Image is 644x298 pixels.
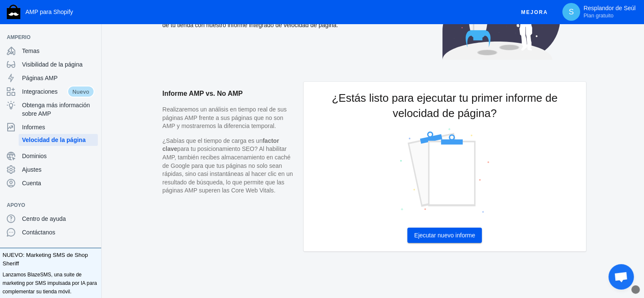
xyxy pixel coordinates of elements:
[583,13,614,19] font: Plan gratuito
[3,149,98,163] a: Dominios
[72,88,89,95] font: Nuevo
[608,264,634,290] div: Chat abierto
[7,5,20,19] img: Logotipo del Sheriff de la tienda
[414,232,475,239] font: Ejecutar nuevo informe
[163,145,293,194] font: para tu posicionamiento SEO? Al habilitar AMP, también recibes almacenamiento en caché de Google ...
[332,92,558,120] font: ¿Estás listo para ejecutar tu primer informe de velocidad de página?
[7,34,30,40] font: AMPERIO
[163,106,287,129] font: Realizaremos un análisis en tiempo real de sus páginas AMP frente a sus páginas que no son AMP y ...
[3,44,98,58] a: Temas
[22,47,39,54] font: Temas
[163,137,263,144] font: ¿Sabías que el tiempo de carga es un
[25,8,73,15] font: AMP para Shopify
[22,124,45,131] font: Informes
[3,176,98,190] a: Cuenta
[22,88,58,95] font: Integraciones
[22,102,90,117] font: Obtenga más información sobre AMP
[22,75,58,81] font: Páginas AMP
[3,98,98,120] a: Obtenga más información sobre AMP
[86,203,100,207] button: Agregar un canal de ventas
[22,61,83,68] font: Visibilidad de la página
[3,163,98,176] a: Ajustes
[569,8,574,16] font: S
[3,252,88,267] font: NUEVO: Marketing SMS de Shop Sheriff
[19,134,98,146] a: Velocidad de la página
[7,202,25,208] font: Apoyo
[22,180,41,187] font: Cuenta
[3,58,98,71] a: Visibilidad de la página
[3,272,97,295] font: Lanzamos BlazeSMS, una suite de marketing por SMS impulsada por IA para complementar su tienda mó...
[22,215,66,222] font: Centro de ayuda
[583,5,636,11] font: Resplandor de Seúl
[22,229,55,236] font: Contáctanos
[86,36,100,39] button: Agregar un canal de ventas
[3,71,98,85] a: Páginas AMP
[3,226,98,239] a: Contáctanos
[3,120,98,134] a: Informes
[22,136,86,143] font: Velocidad de la página
[163,90,243,97] font: Informe AMP vs. No AMP
[3,85,98,98] a: IntegracionesNuevo
[631,285,640,294] div: ¿Qué fuente?
[514,4,555,19] button: Mejora
[22,166,41,173] font: Ajustes
[22,153,47,159] font: Dominios
[407,228,482,243] button: Ejecutar nuevo informe
[521,9,548,15] font: Mejora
